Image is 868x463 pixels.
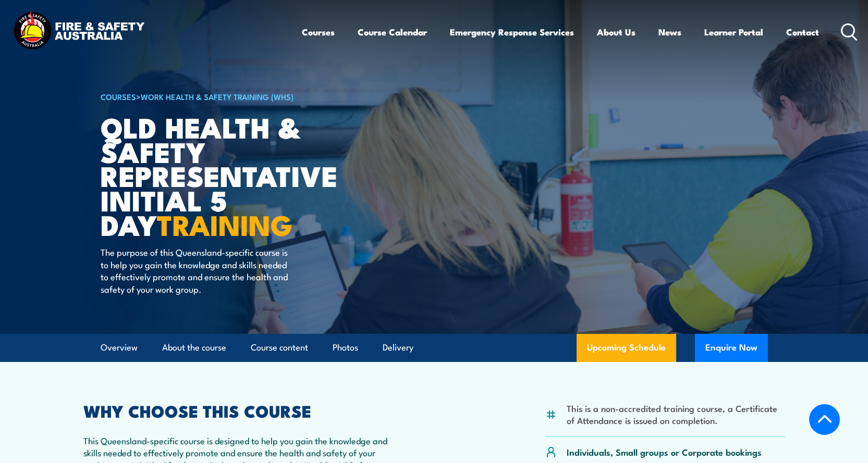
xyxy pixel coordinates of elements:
button: Enquire Now [695,334,768,362]
a: Course Calendar [358,18,427,46]
p: Individuals, Small groups or Corporate bookings [567,446,762,458]
strong: TRAINING [157,202,292,245]
a: Contact [786,18,819,46]
a: Emergency Response Services [450,18,574,46]
a: COURSES [101,91,136,102]
a: Photos [333,334,358,361]
a: About Us [597,18,635,46]
a: Learner Portal [704,18,763,46]
li: This is a non-accredited training course, a Certificate of Attendance is issued on completion. [567,402,785,427]
a: About the course [162,334,226,361]
a: Upcoming Schedule [577,334,676,362]
a: Delivery [383,334,413,361]
p: The purpose of this Queensland-specific course is to help you gain the knowledge and skills neede... [101,246,291,295]
a: Overview [101,334,138,361]
h1: QLD Health & Safety Representative Initial 5 Day [101,115,358,236]
a: Courses [302,18,335,46]
h6: > [101,90,358,103]
a: Course content [251,334,308,361]
h2: WHY CHOOSE THIS COURSE [83,403,388,418]
a: Work Health & Safety Training (WHS) [141,91,294,102]
a: News [658,18,681,46]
